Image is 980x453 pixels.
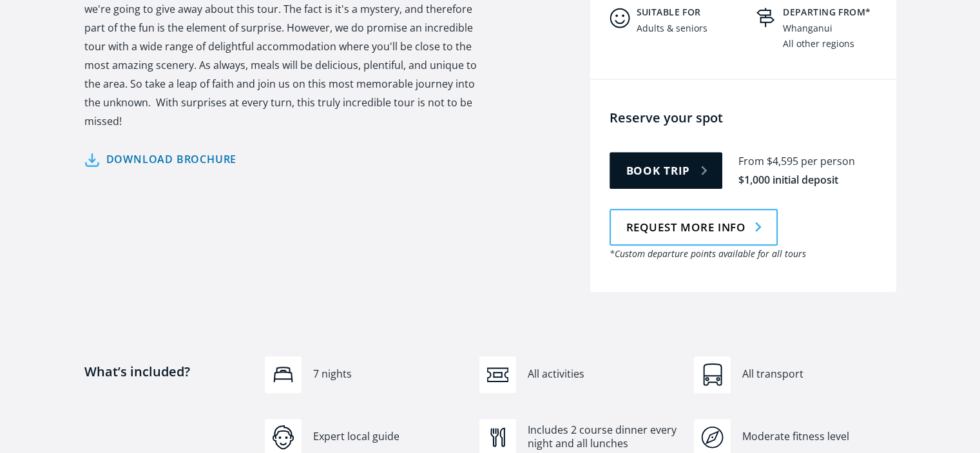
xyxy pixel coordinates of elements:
[783,39,854,50] div: All other regions
[528,423,681,451] div: Includes 2 course dinner every night and all lunches
[313,430,466,444] div: Expert local guide
[773,173,838,188] div: initial deposit
[738,173,770,188] div: $1,000
[767,154,798,169] div: $4,595
[84,150,237,169] a: Download brochure
[528,367,681,381] div: All activities
[742,430,896,444] div: Moderate fitness level
[742,367,896,381] div: All transport
[801,154,855,169] div: per person
[610,209,778,246] a: Request more info
[610,152,723,189] a: Book trip
[610,109,890,126] h4: Reserve your spot
[783,23,832,34] div: Whanganui
[783,6,890,18] h5: Departing from*
[84,363,252,430] h4: What’s included?
[637,23,707,34] div: Adults & seniors
[738,154,764,169] div: From
[313,367,466,381] div: 7 nights
[610,247,806,260] em: *Custom departure points available for all tours
[637,6,744,18] h5: Suitable for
